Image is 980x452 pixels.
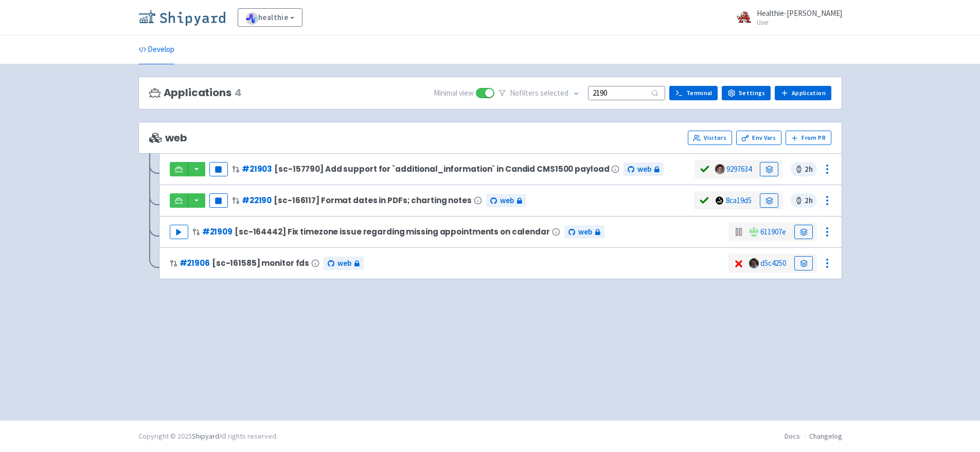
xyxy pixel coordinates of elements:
[760,227,786,237] a: 611907e
[138,431,278,442] div: Copyright © 2025 All rights reserved.
[138,9,225,26] img: Shipyard logo
[775,86,831,100] a: Application
[726,164,752,174] a: 9297634
[212,259,309,267] span: [sc-161585] monitor fds
[540,88,568,98] span: selected
[138,35,174,64] a: Develop
[588,86,665,100] input: Search...
[730,9,842,26] a: Healthie-[PERSON_NAME] User
[757,8,842,18] span: Healthie-[PERSON_NAME]
[760,258,786,268] a: d5c4250
[149,87,242,99] h3: Applications
[726,195,752,205] a: 8ca19d5
[180,258,210,268] a: #21906
[500,195,514,207] span: web
[192,431,219,441] a: Shipyard
[564,225,604,239] a: web
[736,131,781,145] a: Env Vars
[238,8,303,27] a: healthie
[669,86,718,100] a: Terminal
[791,193,817,208] span: 2 h
[809,431,842,441] a: Changelog
[722,86,771,100] a: Settings
[242,195,272,206] a: #22190
[688,131,732,145] a: Visitors
[209,193,228,208] button: Pause
[434,87,474,99] span: Minimal view
[149,132,187,144] span: web
[623,162,664,176] a: web
[242,164,272,174] a: #21903
[337,258,351,269] span: web
[235,87,242,99] span: 4
[510,87,568,99] span: No filter s
[786,131,831,145] button: From PR
[637,164,651,175] span: web
[791,162,817,176] span: 2 h
[757,19,842,26] small: User
[486,194,526,208] a: web
[578,226,592,238] span: web
[202,226,233,237] a: #21909
[274,196,472,205] span: [sc-166117] Format dates in PDFs; charting notes
[324,257,364,270] a: web
[209,162,228,176] button: Pause
[170,225,188,239] button: Play
[785,431,800,441] a: Docs
[274,165,609,173] span: [sc-157790] Add support for `additional_information` in Candid CMS1500 payload
[235,227,550,236] span: [sc-164442] Fix timezone issue regarding missing appointments on calendar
